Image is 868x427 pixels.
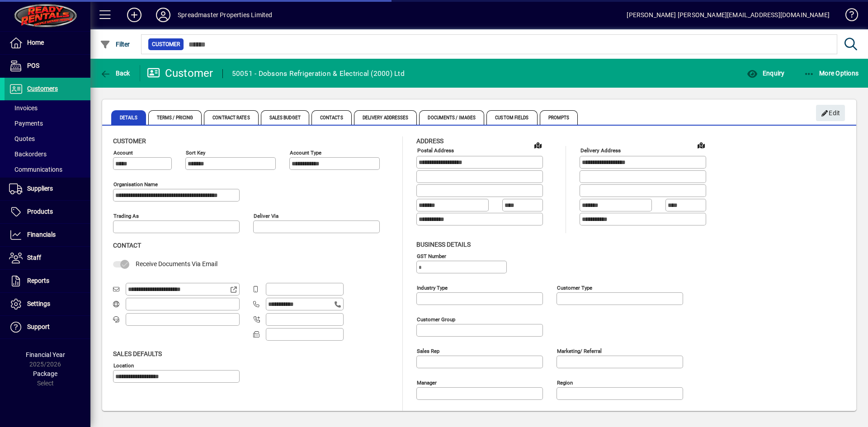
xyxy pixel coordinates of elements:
span: Back [100,70,130,77]
span: Sales defaults [113,350,162,357]
a: View on map [694,138,708,152]
a: Backorders [5,146,90,162]
mat-label: Customer group [417,316,455,322]
span: Enquiry [747,70,784,77]
span: Contact [113,242,141,249]
a: Invoices [5,100,90,116]
span: Support [27,323,50,330]
span: Invoices [9,104,38,112]
span: Customer [113,137,146,145]
span: Delivery Addresses [354,110,417,125]
app-page-header-button: Back [90,65,140,81]
span: Staff [27,254,41,261]
span: POS [27,62,39,69]
span: Address [416,137,443,145]
span: Business details [416,241,471,248]
span: Edit [821,106,840,121]
span: Payments [9,120,43,127]
mat-label: Deliver via [254,213,278,219]
a: Staff [5,247,90,269]
a: POS [5,55,90,77]
button: More Options [802,65,861,81]
span: Prompts [540,110,578,125]
span: Filter [100,41,130,48]
button: Filter [98,36,132,52]
mat-label: Account Type [290,150,321,156]
span: Quotes [9,135,35,142]
span: Backorders [9,150,47,158]
a: View on map [531,138,545,152]
span: Home [27,39,44,46]
div: Customer [147,66,213,80]
mat-label: Marketing/ Referral [557,347,602,354]
span: Custom Fields [486,110,537,125]
span: Package [33,370,57,377]
button: Enquiry [745,65,787,81]
a: Support [5,316,90,338]
span: Reports [27,277,49,284]
div: [PERSON_NAME] [PERSON_NAME][EMAIL_ADDRESS][DOMAIN_NAME] [627,8,830,22]
a: Knowledge Base [839,2,857,31]
mat-label: Organisation name [113,181,158,188]
span: Contacts [311,110,352,125]
mat-label: Manager [417,379,437,385]
span: Communications [9,166,62,173]
span: Financials [27,231,56,238]
span: Products [27,208,53,215]
a: Quotes [5,131,90,146]
span: Receive Documents Via Email [136,260,217,267]
mat-label: Customer type [557,284,592,291]
a: Products [5,201,90,223]
mat-label: Trading as [113,213,139,219]
mat-label: Location [113,362,134,368]
span: Contract Rates [204,110,258,125]
div: 50051 - Dobsons Refrigeration & Electrical (2000) Ltd [232,66,405,81]
a: Reports [5,270,90,292]
button: Add [120,7,149,23]
mat-label: Region [557,379,573,385]
button: Back [98,65,132,81]
mat-label: Account [113,150,133,156]
a: Financials [5,224,90,246]
mat-label: Sort key [186,150,205,156]
span: Customer [152,40,180,49]
div: Spreadmaster Properties Limited [178,8,272,22]
span: Documents / Images [419,110,484,125]
span: Suppliers [27,185,53,192]
span: Customers [27,85,58,92]
mat-label: Sales rep [417,347,439,354]
span: Settings [27,300,50,307]
mat-label: Industry type [417,284,448,291]
span: Details [111,110,146,125]
span: Sales Budget [261,110,309,125]
button: Edit [816,105,845,121]
a: Suppliers [5,178,90,200]
a: Communications [5,162,90,177]
a: Home [5,32,90,54]
a: Settings [5,293,90,315]
a: Payments [5,116,90,131]
span: More Options [804,70,859,77]
span: Financial Year [26,351,65,358]
mat-label: GST Number [417,253,446,259]
span: Terms / Pricing [148,110,202,125]
button: Profile [149,7,178,23]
